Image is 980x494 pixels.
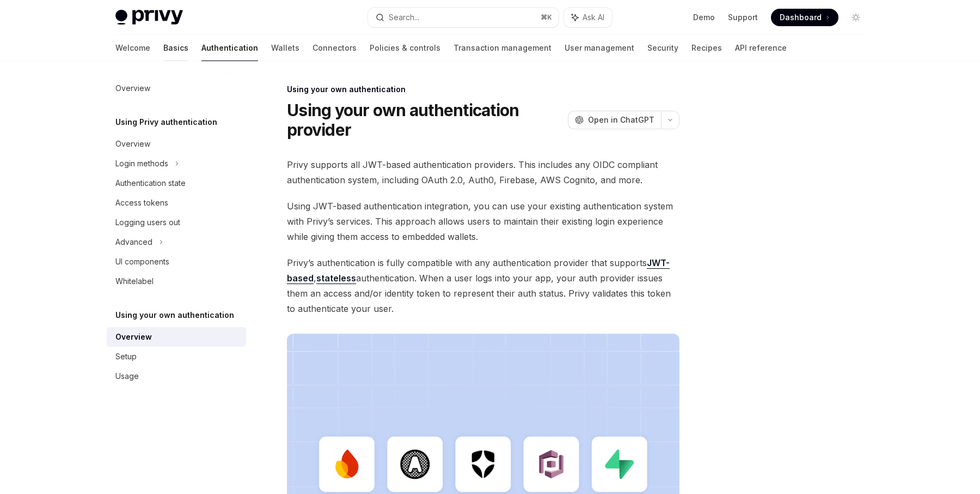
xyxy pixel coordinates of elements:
[847,9,865,26] button: Toggle dark mode
[115,35,150,61] a: Welcome
[115,157,168,170] div: Login methods
[115,350,137,363] div: Setup
[115,82,150,95] div: Overview
[647,35,678,61] a: Security
[107,193,246,213] a: Access tokens
[287,157,679,188] span: Privy supports all JWT-based authentication providers. This includes any OIDC compliant authentic...
[368,8,559,27] button: Search...⌘K
[115,370,139,383] div: Usage
[107,173,246,193] a: Authentication state
[541,13,552,22] span: ⌘ K
[583,12,604,23] span: Ask AI
[115,116,217,129] h5: Using Privy authentication
[287,100,563,140] h1: Using your own authentication provider
[201,35,258,61] a: Authentication
[163,35,188,61] a: Basics
[568,111,661,129] button: Open in ChatGPT
[115,196,168,209] div: Access tokens
[588,115,654,125] span: Open in ChatGPT
[565,35,634,61] a: User management
[107,327,246,347] a: Overview
[370,35,440,61] a: Policies & controls
[313,35,357,61] a: Connectors
[115,177,186,190] div: Authentication state
[287,84,679,95] div: Using your own authentication
[271,35,299,61] a: Wallets
[107,213,246,232] a: Logging users out
[691,35,722,61] a: Recipes
[107,252,246,272] a: UI components
[564,8,612,27] button: Ask AI
[780,12,822,23] span: Dashboard
[115,10,183,25] img: light logo
[693,12,715,23] a: Demo
[287,255,679,316] span: Privy’s authentication is fully compatible with any authentication provider that supports , authe...
[107,79,246,98] a: Overview
[107,347,246,366] a: Setup
[107,366,246,386] a: Usage
[107,272,246,291] a: Whitelabel
[389,11,419,24] div: Search...
[728,12,758,23] a: Support
[107,134,246,154] a: Overview
[316,273,356,284] a: stateless
[454,35,552,61] a: Transaction management
[115,309,234,322] h5: Using your own authentication
[287,198,679,244] span: Using JWT-based authentication integration, you can use your existing authentication system with ...
[115,216,180,229] div: Logging users out
[115,330,152,344] div: Overview
[771,9,838,26] a: Dashboard
[115,275,154,288] div: Whitelabel
[115,137,150,150] div: Overview
[735,35,787,61] a: API reference
[115,255,169,268] div: UI components
[115,236,152,249] div: Advanced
